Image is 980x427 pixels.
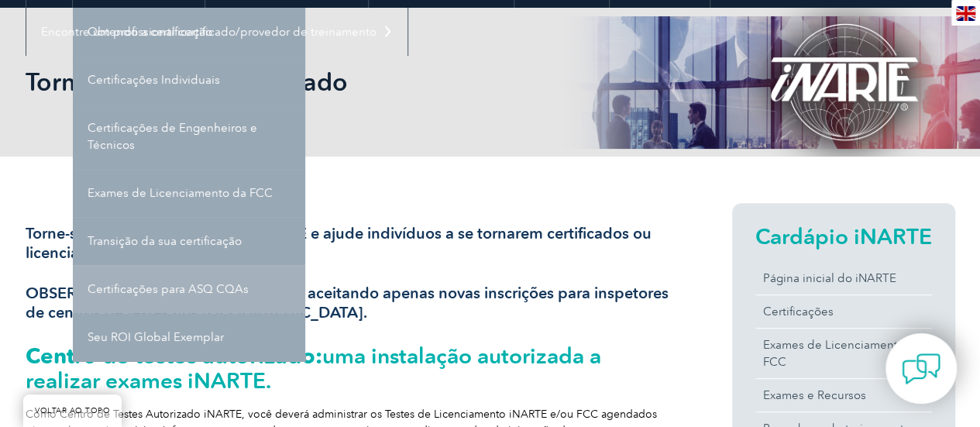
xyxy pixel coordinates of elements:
font: Certificações para ASQ CQAs [88,282,249,296]
font: Certificações Individuais [88,73,220,87]
font: Transição da sua certificação [88,234,242,248]
img: contact-chat.png [902,350,940,388]
a: Certificações Individuais [73,56,305,104]
font: VOLTAR AO TOPO [35,406,110,415]
font: Certificações de Engenheiros e Técnicos [88,121,257,152]
font: Centro de testes autorizado: [26,343,322,369]
font: OBSERVAÇÃO: No momento, estamos aceitando apenas novas inscrições para inspetores de centros de t... [26,284,669,322]
a: Certificações [755,295,932,328]
font: Encontre um profissional certificado/provedor de treinamento [41,25,377,39]
a: Transição da sua certificação [73,217,305,265]
font: Exames de Licenciamento da FCC [763,338,922,369]
a: Certificações para ASQ CQAs [73,265,305,313]
a: Certificações de Engenheiros e Técnicos [73,104,305,169]
font: Exames e Recursos [763,388,866,402]
a: Exames e Recursos [755,379,932,412]
font: Torne-se um fiscal aprovado do iNARTE e ajude indivíduos a se tornarem certificados ou licenciados. [26,224,652,262]
a: Página inicial do iNARTE [755,262,932,294]
a: Exames de Licenciamento da FCC [73,169,305,217]
a: Seu ROI Global Exemplar [73,313,305,361]
font: Torne-se um fiscal aprovado [26,67,348,97]
a: VOLTAR AO TOPO [23,394,122,427]
font: Exames de Licenciamento da FCC [88,186,273,200]
font: Cardápio iNARTE [755,223,932,250]
font: Página inicial do iNARTE [763,271,896,285]
font: uma instalação autorizada a realizar exames iNARTE. [26,343,601,394]
font: Seu ROI Global Exemplar [88,330,224,344]
font: Certificações [763,305,834,319]
a: Encontre um profissional certificado/provedor de treinamento [26,8,407,56]
img: en [956,6,975,21]
a: Exames de Licenciamento da FCC [755,329,932,378]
